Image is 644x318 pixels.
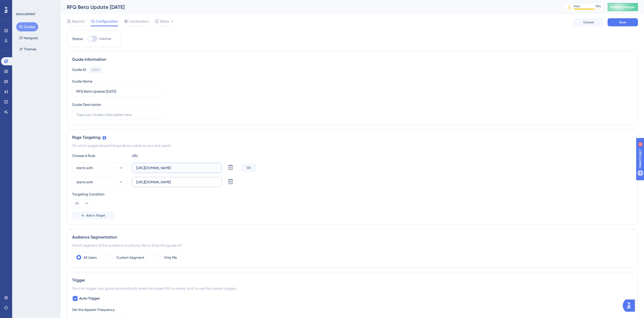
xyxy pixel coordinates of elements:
div: Status: [72,36,83,42]
div: Page Targeting [72,134,633,141]
button: Cancel [573,18,604,26]
label: All Users [84,254,97,261]
span: Inactive [99,37,111,41]
div: Choose A Rule [72,153,128,159]
div: 4 [35,3,37,7]
span: starts with [76,165,93,171]
div: ENGAGEMENT [16,12,35,16]
div: 153509 [91,68,100,72]
span: Add a Target [86,213,105,217]
input: yourwebsite.com/path [136,165,218,171]
button: Save [608,18,638,26]
input: Type your Guide’s Description here [76,112,158,117]
span: Cancel [583,20,594,24]
button: Hotspots [16,33,41,43]
span: starts with [76,179,93,185]
span: Save [619,20,626,24]
div: Guide Name [72,78,92,84]
label: Only Me [164,254,177,261]
input: yourwebsite.com/path [136,179,218,185]
div: 75 % [595,4,601,8]
button: starts with [72,163,128,173]
span: Need Help? [12,1,32,7]
input: Type your Guide’s Name here [76,89,158,94]
div: URL [132,153,188,159]
button: Or [72,199,92,207]
button: starts with [72,177,128,187]
div: Trigger [72,277,633,283]
button: Publish Changes [608,3,638,11]
div: Which segment of the audience would you like to show this guide to? [72,242,633,248]
div: Targeting Condition [72,191,633,197]
button: Add a Target [72,211,114,220]
div: MAU [574,4,580,8]
div: Or [241,164,256,172]
span: Editor [160,18,169,24]
div: On which pages should the guide be visible to your end users? [72,143,633,149]
label: Custom Segment [116,254,144,261]
button: Themes [16,45,39,54]
span: Publish Changes [611,5,635,9]
div: RFQ Beta Update [DATE] [67,4,550,11]
div: Guide Information [72,56,633,63]
div: Audience Segmentation [72,234,633,240]
div: Guide Description [72,102,101,108]
button: Guides [16,22,38,31]
span: Or [75,201,79,205]
div: Guide ID: [72,67,87,73]
iframe: UserGuiding AI Assistant Launcher [623,298,638,313]
span: Localization [129,18,149,24]
span: Auto-Trigger [79,295,100,302]
div: You can trigger your guide automatically when the target URL is visited, and/or use the custom tr... [72,285,633,291]
div: Set the Appear Frequency [72,307,633,313]
span: Reports [72,18,85,24]
span: Configuration [96,18,118,24]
